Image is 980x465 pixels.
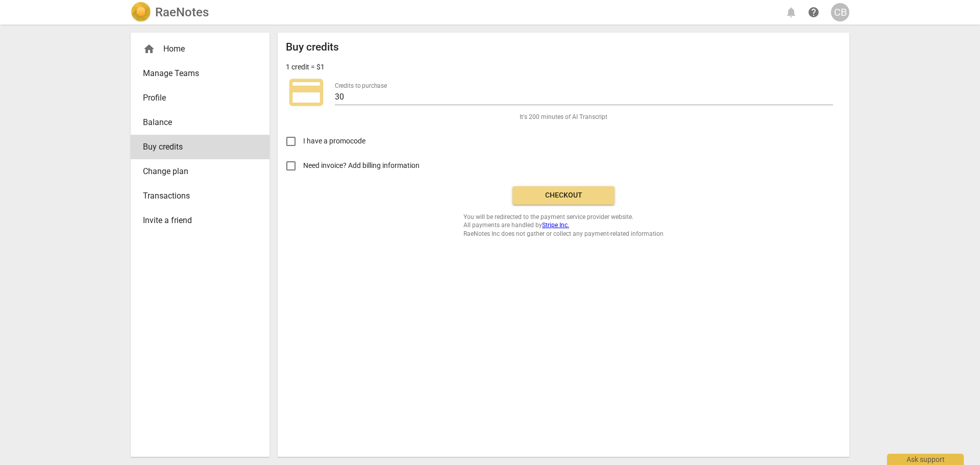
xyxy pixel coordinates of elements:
[131,208,269,233] a: Invite a friend
[286,62,325,72] p: 1 credit = $1
[143,116,249,129] span: Balance
[131,37,269,61] div: Home
[463,213,664,238] span: You will be redirected to the payment service provider website. All payments are handled by RaeNo...
[887,454,964,465] div: Ask support
[831,3,849,21] button: CB
[131,184,269,208] a: Transactions
[143,214,249,227] span: Invite a friend
[286,41,339,54] h2: Buy credits
[143,165,249,178] span: Change plan
[335,83,387,89] label: Credits to purchase
[542,222,569,229] a: Stripe Inc.
[131,2,151,22] img: Logo
[286,72,327,113] span: credit_card
[131,110,269,135] a: Balance
[131,2,209,22] a: LogoRaeNotes
[131,86,269,110] a: Profile
[143,92,249,104] span: Profile
[131,159,269,184] a: Change plan
[303,136,365,146] span: I have a promocode
[143,141,249,153] span: Buy credits
[131,135,269,159] a: Buy credits
[143,43,249,55] div: Home
[131,61,269,86] a: Manage Teams
[512,186,615,205] button: Checkout
[520,113,607,121] span: It's 200 minutes of AI Transcript
[521,190,606,201] span: Checkout
[143,67,249,80] span: Manage Teams
[804,3,823,21] a: Help
[143,190,249,202] span: Transactions
[143,43,155,55] span: home
[807,6,820,18] span: help
[155,5,209,19] h2: RaeNotes
[303,160,421,171] span: Need invoice? Add billing information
